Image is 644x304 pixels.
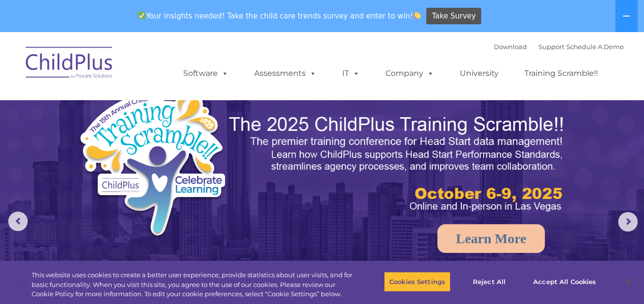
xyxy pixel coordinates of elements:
[515,64,608,83] a: Training Scramble!!
[138,12,145,19] img: ✅
[384,271,451,292] button: Cookies Settings
[566,43,624,51] a: Schedule A Demo
[459,271,520,292] button: Reject All
[21,40,118,89] img: ChildPlus by Procare Solutions
[494,43,624,51] font: |
[174,64,238,83] a: Software
[135,64,165,72] span: Last name
[414,12,421,19] img: 👏
[437,224,545,253] a: Learn More
[244,64,326,83] a: Assessments
[528,271,601,292] button: Accept All Cookies
[432,8,476,25] span: Take Survey
[134,6,425,25] span: Your insights needed! Take the child care trends survey and enter to win!
[450,64,508,83] a: University
[618,271,639,292] button: Close
[32,270,354,299] div: This website uses cookies to create a better user experience, provide statistics about user visit...
[376,64,444,83] a: Company
[332,64,369,83] a: IT
[426,8,481,25] a: Take Survey
[135,104,176,111] span: Phone number
[494,43,527,51] a: Download
[539,43,564,51] a: Support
